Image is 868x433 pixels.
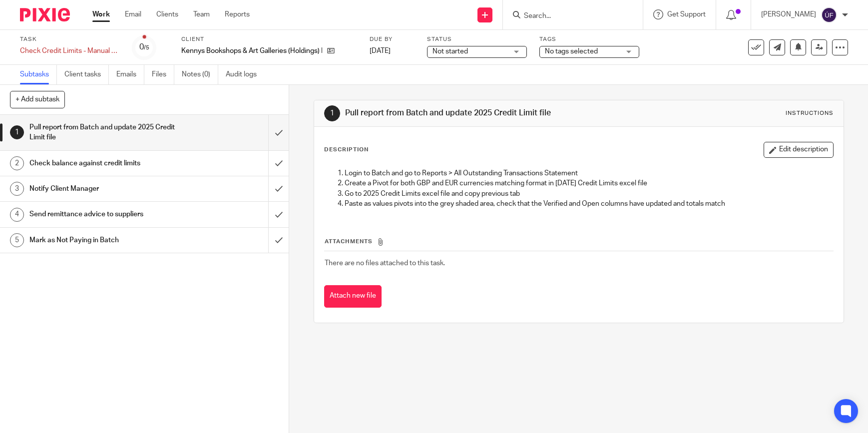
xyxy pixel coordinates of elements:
span: Not started [433,48,468,55]
div: 1 [324,105,340,121]
h1: Notify Client Manager [29,181,182,196]
p: Login to Batch and go to Reports > All Outstanding Transactions Statement [345,168,833,178]
h1: Pull report from Batch and update 2025 Credit Limit file [29,120,182,145]
p: [PERSON_NAME] [761,9,816,19]
div: 1 [10,125,24,139]
button: Attach new file [324,285,382,308]
div: 5 [10,233,24,247]
h1: Pull report from Batch and update 2025 Credit Limit file [345,108,600,118]
small: /5 [144,45,149,50]
button: Edit description [764,142,834,158]
div: 4 [10,208,24,222]
a: Subtasks [20,65,57,84]
a: Team [193,9,210,19]
div: 2 [10,156,24,170]
p: Kennys Bookshops & Art Galleries (Holdings) Limited [181,46,322,56]
a: Email [125,9,141,19]
div: Check Credit Limits - Manual Supplier Payments [20,46,120,56]
a: Clients [156,9,178,19]
label: Tags [539,35,639,43]
a: Client tasks [64,65,109,84]
span: Get Support [667,11,706,18]
label: Client [181,35,357,43]
p: Paste as values pivots into the grey shaded area, check that the Verified and Open columns have u... [345,199,833,209]
a: Reports [225,9,250,19]
label: Due by [370,35,415,43]
label: Status [427,35,527,43]
h1: Send remittance advice to suppliers [29,207,182,222]
img: Pixie [20,8,70,21]
span: Attachments [325,239,373,244]
a: Emails [116,65,144,84]
span: There are no files attached to this task. [325,260,445,267]
span: [DATE] [370,47,391,54]
div: Instructions [786,109,834,117]
button: + Add subtask [10,91,65,108]
p: Description [324,146,369,154]
span: No tags selected [545,48,598,55]
label: Task [20,35,120,43]
h1: Mark as Not Paying in Batch [29,233,182,248]
p: Go to 2025 Credit Limits excel file and copy previous tab [345,189,833,199]
a: Files [152,65,174,84]
a: Work [92,9,110,19]
a: Notes (0) [182,65,218,84]
div: 3 [10,182,24,196]
h1: Check balance against credit limits [29,156,182,171]
p: Create a Pivot for both GBP and EUR currencies matching format in [DATE] Credit Limits excel file [345,178,833,188]
a: Audit logs [226,65,264,84]
input: Search [523,12,613,21]
div: 0 [139,41,149,53]
img: svg%3E [821,7,837,23]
